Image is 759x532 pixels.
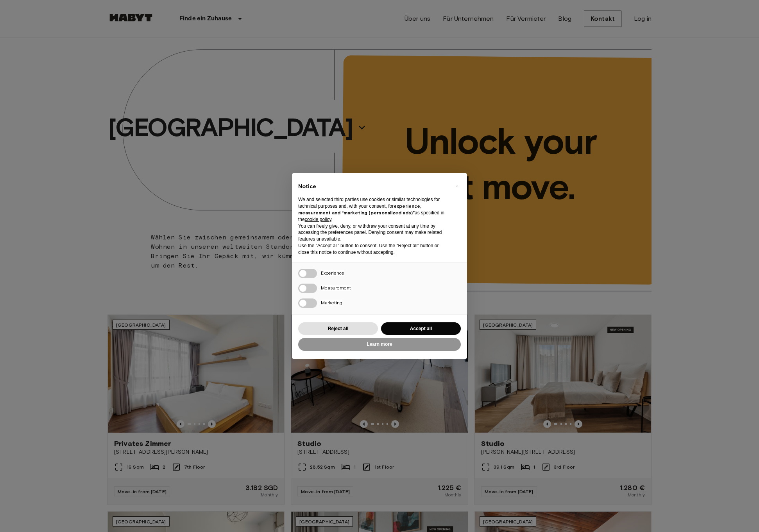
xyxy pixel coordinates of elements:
p: Use the “Accept all” button to consent. Use the “Reject all” button or close this notice to conti... [298,243,448,256]
button: Accept all [381,322,461,335]
span: Measurement [321,285,351,291]
span: Marketing [321,300,342,306]
strong: experience, measurement and “marketing (personalized ads)” [298,203,421,216]
h2: Notice [298,183,448,191]
p: You can freely give, deny, or withdraw your consent at any time by accessing the preferences pane... [298,223,448,243]
span: × [456,181,458,191]
button: Close this notice [451,180,463,192]
button: Learn more [298,338,461,351]
span: Experience [321,270,344,276]
p: We and selected third parties use cookies or similar technologies for technical purposes and, wit... [298,196,448,223]
button: Reject all [298,322,378,335]
a: cookie policy [305,217,331,222]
